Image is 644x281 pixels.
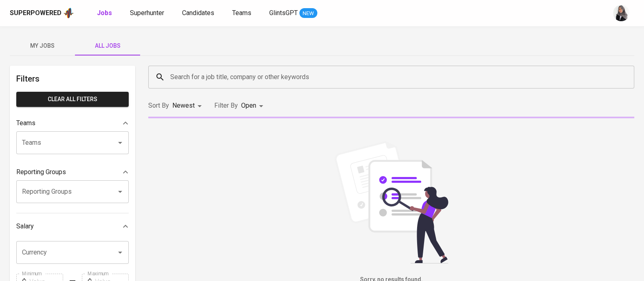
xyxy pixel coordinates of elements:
[613,5,629,21] img: sinta.windasari@glints.com
[23,94,122,104] span: Clear All filters
[232,8,253,18] a: Teams
[232,9,251,17] span: Teams
[130,9,164,17] span: Superhunter
[16,72,129,85] h6: Filters
[114,247,126,258] button: Open
[241,102,256,109] span: Open
[10,7,74,19] a: Superpoweredapp logo
[172,98,204,113] div: Newest
[16,164,129,180] div: Reporting Groups
[269,8,317,18] a: GlintsGPT NEW
[214,101,238,111] p: Filter By
[80,41,135,51] span: All Jobs
[16,218,129,235] div: Salary
[16,221,34,231] p: Salary
[97,8,114,18] a: Jobs
[182,8,216,18] a: Candidates
[148,101,169,111] p: Sort By
[16,118,35,128] p: Teams
[269,9,298,17] span: GlintsGPT
[330,141,453,263] img: file_searching.svg
[97,9,112,17] b: Jobs
[114,186,126,197] button: Open
[15,41,70,51] span: My Jobs
[16,92,129,107] button: Clear All filters
[10,9,62,18] div: Superpowered
[63,7,74,19] img: app logo
[299,9,317,18] span: NEW
[114,137,126,148] button: Open
[182,9,214,17] span: Candidates
[241,98,266,113] div: Open
[16,115,129,131] div: Teams
[130,8,166,18] a: Superhunter
[172,101,195,111] p: Newest
[16,167,66,177] p: Reporting Groups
